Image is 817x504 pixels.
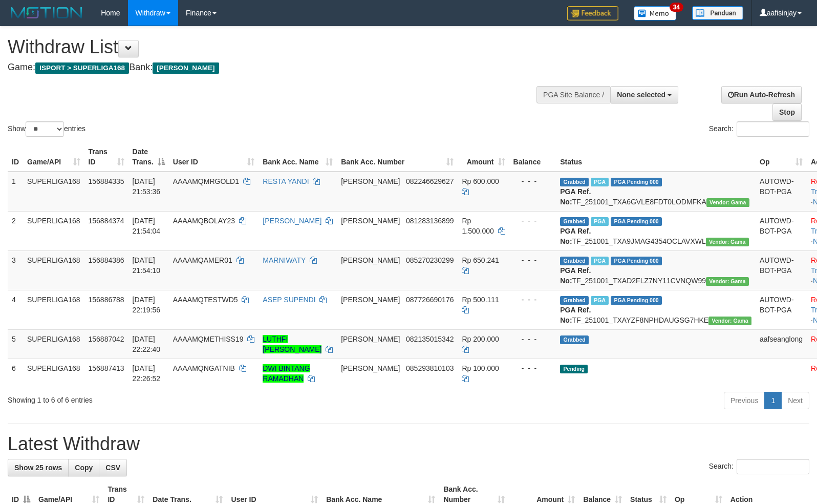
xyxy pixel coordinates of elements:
[513,363,552,373] div: - - -
[513,334,552,344] div: - - -
[23,329,84,359] td: SUPERLIGA168
[556,250,756,290] td: TF_251001_TXAD2FLZ7NY11CVNQW99
[259,142,337,172] th: Bank Acc. Name: activate to sort column ascending
[617,91,665,99] span: None selected
[462,256,499,264] span: Rp 650.241
[513,216,552,226] div: - - -
[591,217,609,226] span: Marked by aafandaneth
[692,6,743,20] img: panduan.png
[706,277,749,286] span: Vendor URL: https://trx31.1velocity.biz
[23,142,84,172] th: Game/API: activate to sort column ascending
[556,142,756,172] th: Status
[23,359,84,388] td: SUPERLIGA168
[133,364,161,383] span: [DATE] 22:26:52
[263,177,309,185] a: RESTA YANDI
[8,459,69,476] a: Show 25 rows
[153,62,219,74] span: [PERSON_NAME]
[556,211,756,250] td: TF_251001_TXA9JMAG4354OCLAVXWL
[8,329,23,359] td: 5
[105,464,120,472] span: CSV
[133,217,161,235] span: [DATE] 21:54:04
[406,335,454,343] span: Copy 082135015342 to clipboard
[406,177,454,185] span: Copy 082246629627 to clipboard
[509,142,556,172] th: Balance
[341,335,400,343] span: [PERSON_NAME]
[8,391,333,405] div: Showing 1 to 6 of 6 entries
[133,296,161,314] span: [DATE] 22:19:56
[764,392,782,409] a: 1
[709,121,809,137] label: Search:
[406,296,454,304] span: Copy 087726690176 to clipboard
[89,335,124,343] span: 156887042
[133,177,161,196] span: [DATE] 21:53:36
[263,217,321,225] a: [PERSON_NAME]
[8,290,23,329] td: 4
[8,121,85,137] label: Show entries
[8,37,534,57] h1: Withdraw List
[556,290,756,329] td: TF_251001_TXAYZF8NPHDAUGSG7HKE
[263,296,315,304] a: ASEP SUPENDI
[173,217,235,225] span: AAAAMQBOLAY23
[737,459,809,474] input: Search:
[560,306,591,324] b: PGA Ref. No:
[560,335,589,344] span: Grabbed
[263,364,310,383] a: DWI BINTANG RAMADHAN
[133,256,161,275] span: [DATE] 21:54:10
[89,177,124,185] span: 156884335
[756,329,807,359] td: aafseanglong
[724,392,765,409] a: Previous
[173,364,235,372] span: AAAAMQNGATNIB
[89,296,124,304] span: 156886788
[591,257,609,265] span: Marked by aafandaneth
[706,198,749,207] span: Vendor URL: https://trx31.1velocity.biz
[560,227,591,245] b: PGA Ref. No:
[133,335,161,353] span: [DATE] 22:22:40
[560,217,589,226] span: Grabbed
[611,296,662,305] span: PGA Pending
[406,217,454,225] span: Copy 081283136899 to clipboard
[8,359,23,388] td: 6
[8,172,23,212] td: 1
[341,217,400,225] span: [PERSON_NAME]
[169,142,259,172] th: User ID: activate to sort column ascending
[263,256,306,264] a: MARNIWATY
[23,290,84,329] td: SUPERLIGA168
[611,217,662,226] span: PGA Pending
[341,256,400,264] span: [PERSON_NAME]
[560,257,589,265] span: Grabbed
[8,62,534,73] h4: Game: Bank:
[173,296,238,304] span: AAAAMQTESTWD5
[591,296,609,305] span: Marked by aafseijuro
[536,86,610,103] div: PGA Site Balance /
[772,103,802,121] a: Stop
[756,250,807,290] td: AUTOWD-BOT-PGA
[75,464,93,472] span: Copy
[756,290,807,329] td: AUTOWD-BOT-PGA
[556,172,756,212] td: TF_251001_TXA6GVLE8FDT0LODMFKA
[89,217,124,225] span: 156884374
[84,142,128,172] th: Trans ID: activate to sort column ascending
[8,211,23,250] td: 2
[567,6,618,20] img: Feedback.jpg
[756,211,807,250] td: AUTOWD-BOT-PGA
[8,250,23,290] td: 3
[737,121,809,137] input: Search:
[462,217,493,235] span: Rp 1.500.000
[23,172,84,212] td: SUPERLIGA168
[8,5,85,20] img: MOTION_logo.png
[173,177,239,185] span: AAAAMQMRGOLD1
[560,187,591,206] b: PGA Ref. No:
[513,295,552,305] div: - - -
[99,459,127,476] a: CSV
[781,392,809,409] a: Next
[337,142,458,172] th: Bank Acc. Number: activate to sort column ascending
[721,86,802,103] a: Run Auto-Refresh
[610,86,678,103] button: None selected
[263,335,321,353] a: LUTHFI [PERSON_NAME]
[128,142,169,172] th: Date Trans.: activate to sort column descending
[560,266,591,285] b: PGA Ref. No:
[406,256,454,264] span: Copy 085270230299 to clipboard
[513,255,552,265] div: - - -
[462,364,499,372] span: Rp 100.000
[462,177,499,185] span: Rp 600.000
